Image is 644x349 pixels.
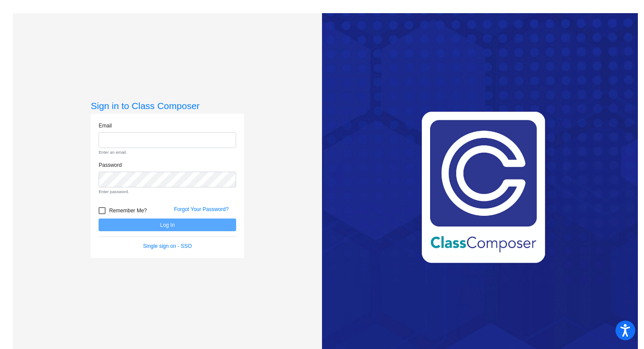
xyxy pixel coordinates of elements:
a: Single sign on - SSO [143,243,192,249]
span: Remember Me? [109,205,147,216]
small: Enter an email. [99,149,236,155]
small: Enter password. [99,189,236,195]
h3: Sign in to Class Composer [91,100,244,111]
label: Email [99,122,112,130]
a: Forgot Your Password? [174,206,229,212]
button: Log In [99,219,236,231]
label: Password [99,161,122,169]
